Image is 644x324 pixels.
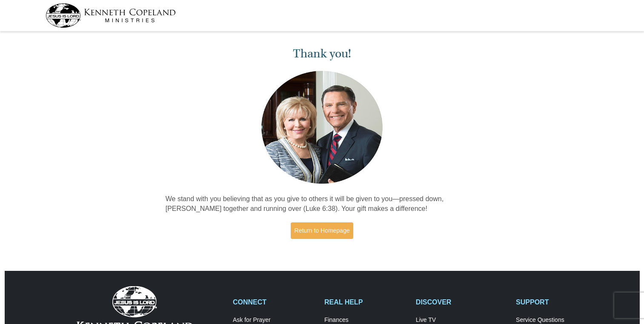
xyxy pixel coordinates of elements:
[259,69,385,186] img: Kenneth and Gloria
[516,316,598,324] a: Service Questions
[516,298,598,306] h2: SUPPORT
[291,222,354,239] a: Return to Homepage
[233,298,315,306] h2: CONNECT
[46,3,176,28] img: kcm-header-logo.svg
[233,316,315,324] a: Ask for Prayer
[166,194,479,214] p: We stand with you believing that as you give to others it will be given to you—pressed down, [PER...
[324,316,407,324] a: Finances
[324,298,407,306] h2: REAL HELP
[416,298,507,306] h2: DISCOVER
[166,47,479,61] h1: Thank you!
[416,316,507,324] a: Live TV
